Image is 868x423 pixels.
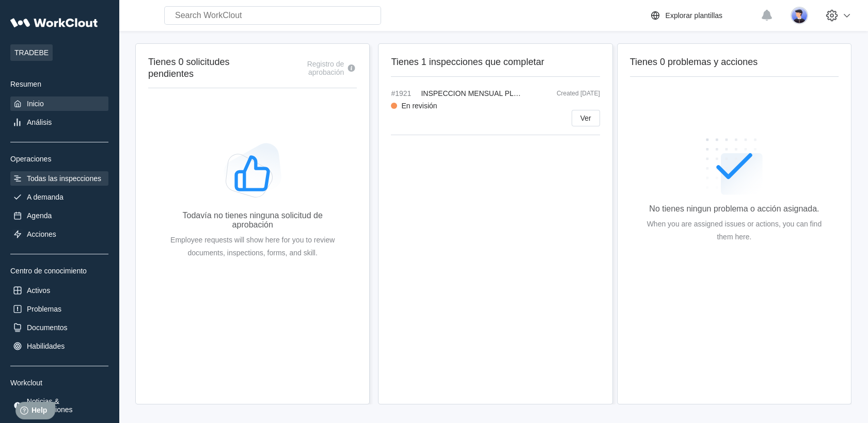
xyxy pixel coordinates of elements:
div: En revisión [401,102,437,110]
div: Workclout [10,379,108,387]
a: Problemas [10,302,108,316]
div: Operaciones [10,155,108,163]
div: Agenda [27,211,52,220]
a: Activos [10,283,108,298]
a: Análisis [10,115,108,129]
a: Documentos [10,320,108,335]
div: Inicio [27,100,44,108]
h2: Tienes 0 solicitudes pendientes [148,56,272,79]
div: Acciones [27,230,56,238]
div: Created [DATE] [533,90,600,97]
div: Análisis [27,118,52,126]
a: Noticias & atualizaciones [10,395,108,416]
div: Explorar plantillas [666,11,723,20]
div: When you are assigned issues or actions, you can find them here. [646,218,822,243]
div: Todas las inspecciones [27,174,101,183]
div: No tienes ningun problema o acción asignada. [649,204,819,214]
span: #1921 [391,89,417,97]
span: Ver [580,115,591,122]
span: INSPECCION MENSUAL PLANIFICADA [421,89,552,97]
a: Habilidades [10,339,108,353]
input: Search WorkClout [164,6,381,25]
div: Noticias & atualizaciones [27,397,106,414]
div: A demanda [27,193,64,201]
a: Explorar plantillas [649,9,756,22]
div: Todavía no tienes ninguna solicitud de aprobación [165,211,340,230]
a: Acciones [10,227,108,241]
a: Agenda [10,208,108,223]
div: Documentos [27,323,68,332]
button: Ver [572,110,600,126]
div: Habilidades [27,342,65,350]
a: Inicio [10,96,108,111]
span: TRADEBE [10,44,53,61]
div: Activos [27,286,50,295]
div: Resumen [10,80,108,88]
img: user-5.png [791,7,808,24]
h2: Tienes 0 problemas y acciones [630,56,839,68]
div: Registro de aprobación [272,60,344,76]
a: Todas las inspecciones [10,171,108,186]
div: Employee requests will show here for you to review documents, inspections, forms, and skill. [165,234,340,259]
div: Problemas [27,305,61,313]
a: A demanda [10,190,108,204]
h2: Tienes 1 inspecciones que completar [391,56,599,68]
div: Centro de conocimiento [10,267,108,275]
